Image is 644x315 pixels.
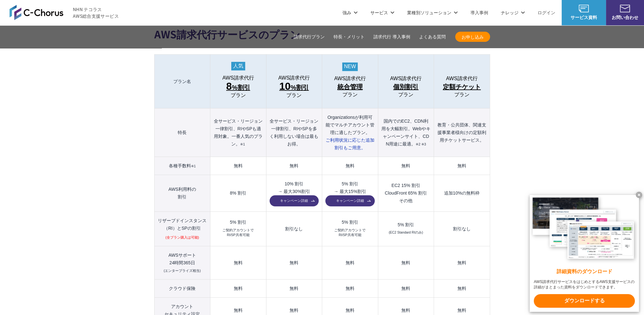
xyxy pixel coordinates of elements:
a: AWS請求代行 個別割引プラン [381,76,430,98]
td: 無料 [266,246,322,280]
span: 10 [279,80,291,92]
span: AWS請求代行 [446,76,478,81]
td: 無料 [378,157,434,175]
div: 5% 割引 [325,220,374,224]
span: プラン [231,93,246,98]
th: プラン名 [154,55,210,108]
h2: AWS請求代行サービスのプラン [154,23,490,42]
span: プラン [342,92,358,98]
x-t: ダウンロードする [534,294,635,308]
span: プラン [286,93,302,98]
img: お問い合わせ [620,5,630,12]
a: ログイン [538,9,555,16]
a: 導入事例 [470,9,488,16]
small: ※2 ※3 [416,142,426,146]
x-t: AWS請求代行サービスをはじめとするAWS支援サービスの詳細がまとまった資料をダウンロードできます。 [534,279,635,290]
small: ※1 [240,142,245,146]
td: 割引なし [266,211,322,246]
span: 8 [226,80,232,92]
span: %割引 [226,81,250,93]
a: AWS総合支援サービス C-Chorus NHN テコラスAWS総合支援サービス [10,5,119,20]
a: 請求代行 導入事例 [373,34,410,40]
span: AWS請求代行 [222,75,254,81]
a: AWS請求代行 8%割引 プラン [214,75,263,98]
td: 無料 [322,280,378,298]
a: 詳細資料のダウンロード AWS請求代行サービスをはじめとするAWS支援サービスの詳細がまとまった資料をダウンロードできます。 ダウンロードする [530,195,639,312]
img: AWS総合支援サービス C-Chorus [10,5,63,20]
small: ご契約アカウントで RI/SP共有可能 [222,228,254,238]
th: Organizationsが利用可能でマルチアカウント管理に適したプラン。 [322,108,378,157]
td: 無料 [322,157,378,175]
span: 統合管理 [337,82,363,92]
div: 5% 割引 [214,220,263,224]
div: 5% 割引 [381,222,430,227]
span: %割引 [279,81,309,93]
a: AWS請求代行 10%割引プラン [270,75,319,98]
th: AWSサポート 24時間365日 [154,246,210,280]
a: 請求代行プラン [294,34,325,40]
span: NHN テコラス AWS総合支援サービス [73,6,119,19]
x-t: 詳細資料のダウンロード [534,268,635,275]
td: 無料 [210,246,266,280]
small: (全プラン購入は可能) [165,235,199,240]
th: 全サービス・リージョン一律割引、RIやSPも適用対象。一番人気のプラン。 [210,108,266,157]
td: 10% 割引 → 最大30%割引 [266,175,322,212]
th: 国内でのEC2、CDN利用を大幅割引。Webやキャンペーンサイト、CDN用途に最適。 [378,108,434,157]
td: 無料 [266,157,322,175]
td: 無料 [378,280,434,298]
td: 無料 [266,280,322,298]
small: (エンタープライズ相当) [164,269,201,273]
td: 無料 [210,157,266,175]
td: 無料 [210,280,266,298]
td: 無料 [378,246,434,280]
td: 追加10%の無料枠 [434,175,490,212]
a: お申し込み [455,32,490,42]
th: 特長 [154,108,210,157]
td: EC2 15% 割引 CloudFront 65% 割引 その他 [378,175,434,212]
span: AWS請求代行 [390,76,422,81]
td: 割引なし [434,211,490,246]
span: お申し込み [455,34,490,40]
img: AWS総合支援サービス C-Chorus サービス資料 [579,5,589,12]
a: キャンペーン詳細 [325,195,374,206]
a: よくある質問 [419,34,446,40]
span: お問い合わせ [606,14,644,21]
td: 無料 [434,246,490,280]
th: AWS利用料の 割引 [154,175,210,212]
th: クラウド保険 [154,280,210,298]
p: 業種別ソリューション [407,9,458,16]
th: 各種手数料 [154,157,210,175]
td: 5% 割引 → 最大15%割引 [322,175,378,212]
a: AWS請求代行 定額チケットプラン [437,76,486,98]
th: リザーブドインスタンス （RI）とSPの割引 [154,211,210,246]
span: プラン [454,92,469,98]
a: AWS請求代行 統合管理プラン [325,76,374,98]
th: 全サービス・リージョン一律割引、RIやSPを多く利用しない場合は最もお得。 [266,108,322,157]
small: ご契約アカウントで RI/SP共有可能 [334,228,366,238]
span: ご利用状況に応じた [326,138,374,150]
p: 強み [342,9,358,16]
span: AWS請求代行 [278,75,310,81]
span: 個別割引 [393,82,418,92]
td: 無料 [322,246,378,280]
p: サービス [370,9,394,16]
small: ※1 [191,164,196,168]
td: 無料 [434,280,490,298]
th: 教育・公共団体、関連支援事業者様向けの定額利用チケットサービス。 [434,108,490,157]
td: 8% 割引 [210,175,266,212]
small: (EC2 Standard RIのみ) [389,230,423,235]
td: 無料 [434,157,490,175]
span: プラン [398,92,413,98]
a: 特長・メリット [334,34,365,40]
span: 定額チケット [443,82,481,92]
p: ナレッジ [501,9,525,16]
span: サービス資料 [562,14,606,21]
span: AWS請求代行 [334,76,366,81]
a: キャンペーン詳細 [270,195,319,206]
